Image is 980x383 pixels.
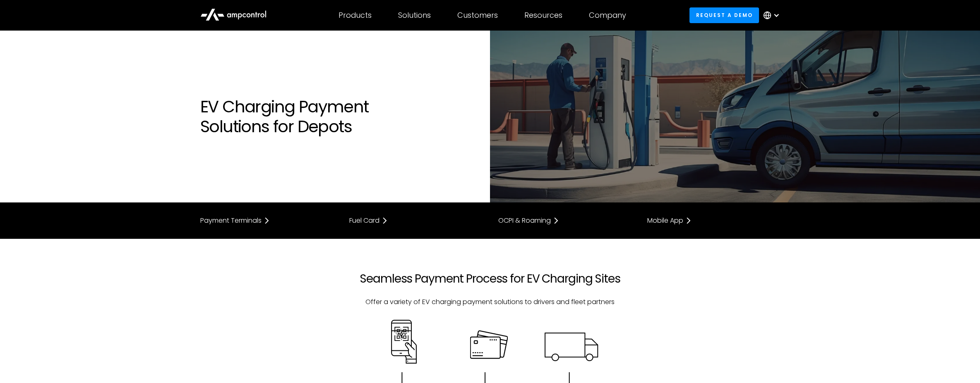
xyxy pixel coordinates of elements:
[349,297,631,307] p: Offer a variety of EV charging payment solutions to drivers and fleet partners
[490,31,980,202] img: Software for EV Charging Payment Management for Fleet Fleets
[589,11,626,20] div: Company
[457,11,498,20] div: Customers
[349,217,380,224] div: Fuel Card
[498,216,631,226] a: OCPI & Roaming
[498,217,551,224] div: OCPI & Roaming
[339,11,372,20] div: Products
[398,11,431,20] div: Solutions
[689,7,759,23] a: Request a demo
[200,216,333,226] a: Payment Terminals
[200,97,482,136] h1: EV Charging Payment Solutions for Depots
[647,217,683,224] div: Mobile App
[524,11,562,20] div: Resources
[349,272,631,286] h2: Seamless Payment Process for EV Charging Sites
[349,216,482,226] a: Fuel Card
[200,217,262,224] div: Payment Terminals
[647,216,780,226] a: Mobile App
